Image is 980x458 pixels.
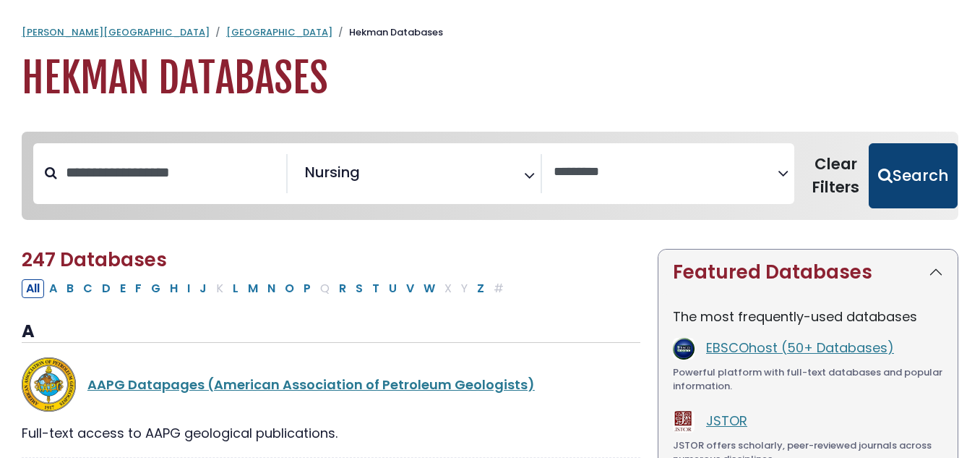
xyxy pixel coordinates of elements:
button: Filter Results T [368,279,384,298]
button: All [22,279,44,298]
button: Filter Results A [45,279,61,298]
button: Filter Results P [299,279,315,298]
a: [PERSON_NAME][GEOGRAPHIC_DATA] [22,25,210,39]
button: Submit for Search Results [869,143,958,208]
button: Filter Results R [335,279,351,298]
textarea: Search [554,165,778,180]
a: JSTOR [706,412,747,430]
nav: Search filters [22,132,958,220]
li: Hekman Databases [332,25,443,40]
button: Filter Results E [116,279,130,298]
li: Nursing [299,161,360,183]
h3: A [22,321,640,343]
span: 247 Databases [22,247,167,273]
button: Filter Results C [79,279,97,298]
button: Filter Results W [419,279,439,298]
div: Full-text access to AAPG geological publications. [22,423,640,443]
button: Filter Results Z [473,279,489,298]
a: AAPG Datapages (American Association of Petroleum Geologists) [87,376,535,394]
button: Filter Results U [384,279,401,298]
span: Nursing [305,161,360,183]
button: Filter Results B [62,279,78,298]
button: Filter Results G [147,279,165,298]
input: Search database by title or keyword [57,161,286,185]
button: Filter Results L [228,279,243,298]
button: Filter Results I [183,279,194,298]
textarea: Search [363,169,373,185]
a: [GEOGRAPHIC_DATA] [226,25,332,39]
button: Filter Results O [280,279,298,298]
button: Clear Filters [803,143,869,208]
button: Filter Results F [131,279,146,298]
div: Alpha-list to filter by first letter of database name [22,279,510,297]
button: Filter Results V [402,279,418,298]
button: Filter Results H [166,279,182,298]
button: Featured Databases [658,250,958,295]
h1: Hekman Databases [22,54,958,103]
button: Filter Results D [98,279,115,298]
div: Powerful platform with full-text databases and popular information. [673,365,943,394]
button: Filter Results M [244,279,262,298]
p: The most frequently-used databases [673,307,943,326]
nav: breadcrumb [22,25,958,40]
a: EBSCOhost (50+ Databases) [706,339,894,357]
button: Filter Results J [195,279,211,298]
button: Filter Results S [351,279,367,298]
button: Filter Results N [263,279,280,298]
